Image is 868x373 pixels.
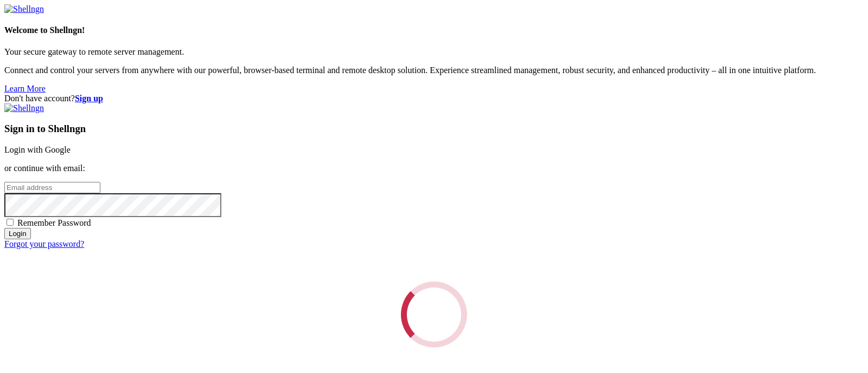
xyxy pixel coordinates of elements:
a: Forgot your password? [4,239,84,248]
a: Sign up [75,94,103,103]
div: Loading... [391,272,477,358]
img: Shellngn [4,4,44,14]
p: or continue with email: [4,163,864,173]
a: Login with Google [4,145,71,154]
input: Remember Password [7,219,14,226]
p: Connect and control your servers from anywhere with our powerful, browser-based terminal and remo... [4,66,864,75]
img: Shellngn [4,103,44,113]
h4: Welcome to Shellngn! [4,25,864,35]
h3: Sign in to Shellngn [4,123,864,135]
input: Email address [4,182,100,193]
a: Learn More [4,84,46,93]
input: Login [4,228,31,239]
div: Don't have account? [4,94,864,103]
p: Your secure gateway to remote server management. [4,47,864,57]
span: Remember Password [17,218,91,227]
